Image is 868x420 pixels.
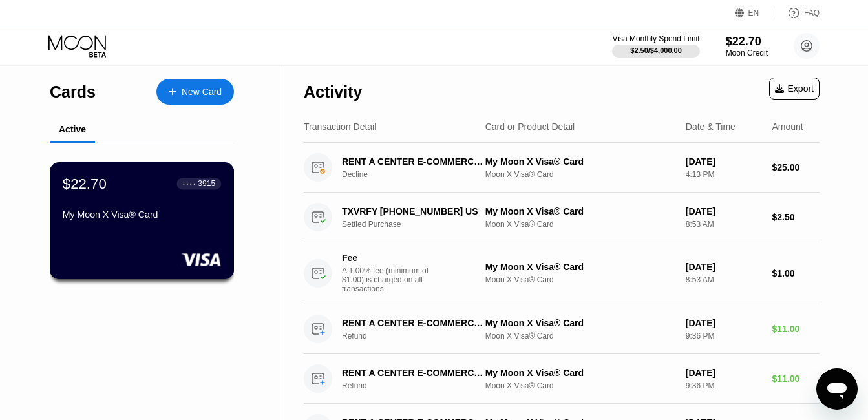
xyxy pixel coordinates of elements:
div: My Moon X Visa® Card [485,262,675,272]
div: New Card [182,87,222,98]
div: Moon X Visa® Card [485,275,675,284]
div: [DATE] [686,368,762,378]
div: [DATE] [686,318,762,328]
div: TXVRFY [PHONE_NUMBER] US [342,206,485,216]
div: RENT A CENTER E-COMMERCE PLANO US [342,368,485,378]
div: A 1.00% fee (minimum of $1.00) is charged on all transactions [342,266,439,293]
div: My Moon X Visa® Card [485,156,675,167]
div: Activity [304,83,362,101]
div: RENT A CENTER E-COMMERCE PLANO USRefundMy Moon X Visa® CardMoon X Visa® Card[DATE]9:36 PM$11.00 [304,354,820,404]
div: $1.00 [772,268,820,278]
div: TXVRFY [PHONE_NUMBER] USSettled PurchaseMy Moon X Visa® CardMoon X Visa® Card[DATE]8:53 AM$2.50 [304,193,820,242]
div: [DATE] [686,262,762,272]
div: 9:36 PM [686,331,762,341]
div: RENT A CENTER E-COMMERCE PLANO USDeclineMy Moon X Visa® CardMoon X Visa® Card[DATE]4:13 PM$25.00 [304,143,820,193]
div: My Moon X Visa® Card [485,206,675,216]
div: $25.00 [772,162,820,173]
div: 9:36 PM [686,381,762,390]
div: 8:53 AM [686,275,762,284]
div: $22.70 [63,175,107,192]
div: Active [59,124,86,134]
div: My Moon X Visa® Card [485,368,675,378]
div: [DATE] [686,156,762,167]
div: 3915 [198,179,215,188]
div: New Card [156,79,234,105]
div: 8:53 AM [686,220,762,229]
div: Moon X Visa® Card [485,220,675,229]
div: Transaction Detail [304,121,376,132]
div: Card or Product Detail [485,121,575,132]
div: Fee [342,253,432,263]
div: RENT A CENTER E-COMMERCE PLANO US [342,156,485,167]
div: ● ● ● ● [183,182,196,185]
div: $22.70 [726,35,768,48]
div: FAQ [804,8,820,17]
div: Cards [50,83,96,101]
div: Visa Monthly Spend Limit$2.50/$4,000.00 [612,34,699,58]
div: Refund [342,331,496,341]
div: Export [769,78,820,100]
div: Decline [342,170,496,179]
div: $22.70Moon Credit [726,35,768,58]
div: Moon Credit [726,48,768,58]
div: $22.70● ● ● ●3915My Moon X Visa® Card [50,163,233,278]
div: $11.00 [772,373,820,384]
div: FAQ [774,6,820,19]
iframe: Button to launch messaging window [816,368,858,410]
div: Settled Purchase [342,220,496,229]
div: $2.50 / $4,000.00 [630,47,682,54]
div: $11.00 [772,324,820,334]
div: Moon X Visa® Card [485,331,675,341]
div: 4:13 PM [686,170,762,179]
div: Amount [772,121,803,132]
div: My Moon X Visa® Card [485,318,675,328]
div: Visa Monthly Spend Limit [612,34,699,43]
div: $2.50 [772,212,820,222]
div: My Moon X Visa® Card [63,209,221,220]
div: EN [748,8,759,17]
div: FeeA 1.00% fee (minimum of $1.00) is charged on all transactionsMy Moon X Visa® CardMoon X Visa® ... [304,242,820,304]
div: RENT A CENTER E-COMMERCE PLANO US [342,318,485,328]
div: Refund [342,381,496,390]
div: Moon X Visa® Card [485,170,675,179]
div: RENT A CENTER E-COMMERCE PLANO USRefundMy Moon X Visa® CardMoon X Visa® Card[DATE]9:36 PM$11.00 [304,304,820,354]
div: Date & Time [686,121,736,132]
div: Export [775,83,814,94]
div: Moon X Visa® Card [485,381,675,390]
div: EN [735,6,774,19]
div: [DATE] [686,206,762,216]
